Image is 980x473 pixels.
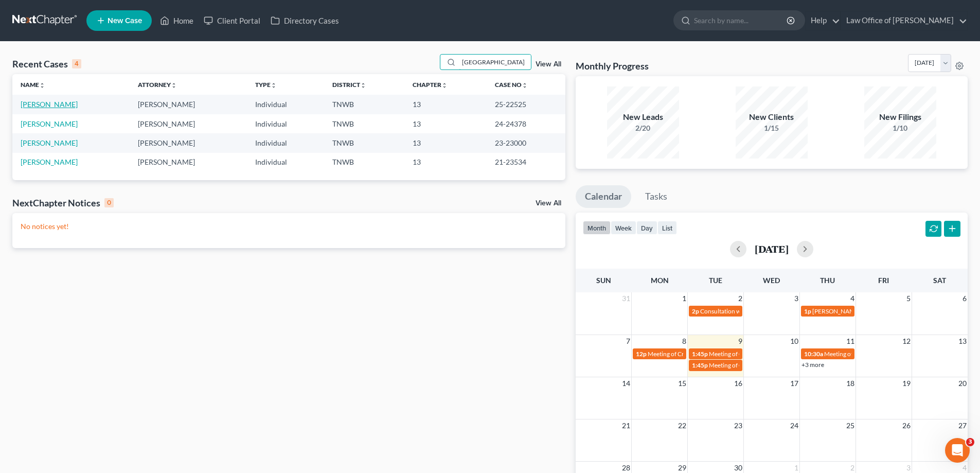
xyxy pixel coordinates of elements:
a: Nameunfold_more [21,81,45,89]
span: 18 [845,377,856,390]
div: Recent Cases [12,58,81,70]
span: 5 [905,292,912,305]
td: [PERSON_NAME] [130,114,247,133]
span: 15 [677,377,687,390]
span: Thu [820,276,835,285]
a: [PERSON_NAME] [21,119,78,128]
a: +3 more [801,361,824,369]
i: unfold_more [171,82,177,89]
a: Law Office of [PERSON_NAME] [841,11,967,30]
td: TNWB [324,153,404,172]
input: Search by name... [694,11,788,30]
span: 9 [737,335,743,347]
span: 13 [957,335,968,347]
span: 6 [961,292,968,305]
span: 4 [849,292,856,305]
div: 2/20 [607,123,679,133]
a: Client Portal [199,11,265,30]
a: Calendar [576,185,631,208]
span: 31 [621,292,631,305]
td: 24-24378 [487,114,565,133]
span: 22 [677,419,687,432]
td: 21-23534 [487,153,565,172]
span: 21 [621,419,631,432]
span: 1:45p [692,361,708,369]
td: [PERSON_NAME] [130,95,247,114]
span: Meeting of Creditors [648,350,703,358]
span: Mon [651,276,669,285]
td: 13 [404,133,486,152]
td: 13 [404,114,486,133]
span: 20 [957,377,968,390]
td: 13 [404,95,486,114]
span: 17 [789,377,799,390]
span: Meeting of Creditors [824,350,880,358]
span: 16 [733,377,743,390]
span: Sun [596,276,611,285]
td: TNWB [324,114,404,133]
i: unfold_more [522,82,528,89]
button: day [636,221,657,235]
span: 14 [621,377,631,390]
input: Search by name... [459,55,531,69]
a: Home [155,11,199,30]
a: Help [806,11,840,30]
td: Individual [247,133,324,152]
a: Directory Cases [265,11,344,30]
span: 23 [733,419,743,432]
span: [PERSON_NAME] ch 7 [812,307,873,315]
iframe: Intercom live chat [945,438,970,463]
i: unfold_more [441,82,448,89]
div: 1/15 [736,123,808,133]
span: 27 [957,419,968,432]
a: Case Nounfold_more [495,81,528,89]
span: 3 [793,292,799,305]
td: [PERSON_NAME] [130,153,247,172]
td: Individual [247,153,324,172]
td: Individual [247,95,324,114]
span: Meeting of Creditors [709,361,764,369]
span: 11 [845,335,856,347]
span: 8 [681,335,687,347]
i: unfold_more [39,82,45,89]
span: Consultation with [PERSON_NAME] regarding Long Term Disability Appeal [700,307,900,315]
td: [PERSON_NAME] [130,133,247,152]
span: 3 [966,438,974,446]
span: 25 [845,419,856,432]
div: New Leads [607,111,679,123]
span: 2p [692,307,699,315]
span: Fri [878,276,889,285]
span: 1:45p [692,350,708,358]
td: 25-22525 [487,95,565,114]
a: View All [536,61,561,68]
span: 12 [901,335,912,347]
a: [PERSON_NAME] [21,100,78,109]
p: No notices yet! [21,221,557,232]
div: 1/10 [864,123,936,133]
a: Tasks [636,185,676,208]
div: NextChapter Notices [12,197,114,209]
a: Districtunfold_more [332,81,366,89]
span: 10 [789,335,799,347]
span: Wed [763,276,780,285]
span: New Case [108,17,142,25]
div: New Clients [736,111,808,123]
span: 1p [804,307,811,315]
span: Tue [709,276,722,285]
div: 0 [104,198,114,207]
span: 12p [636,350,647,358]
i: unfold_more [271,82,277,89]
span: 19 [901,377,912,390]
td: 13 [404,153,486,172]
td: TNWB [324,133,404,152]
h2: [DATE] [755,243,789,254]
h3: Monthly Progress [576,60,649,72]
div: 4 [72,59,81,68]
a: [PERSON_NAME] [21,138,78,147]
span: 7 [625,335,631,347]
a: Typeunfold_more [255,81,277,89]
span: Meeting of Creditors [709,350,764,358]
button: week [611,221,636,235]
a: Attorneyunfold_more [138,81,177,89]
span: 24 [789,419,799,432]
